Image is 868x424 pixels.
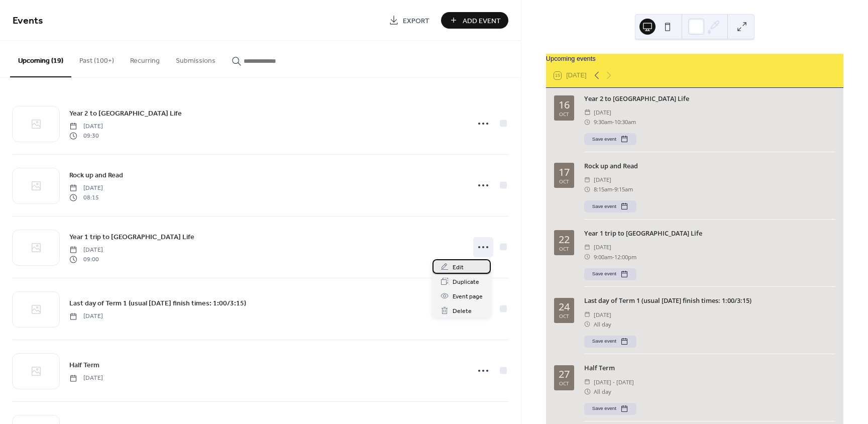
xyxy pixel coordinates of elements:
span: 9:30am [594,117,612,127]
span: [DATE] [69,312,103,321]
button: Recurring [122,41,168,76]
span: [DATE] [69,184,103,193]
div: Oct [559,313,569,319]
span: 10:30am [614,117,636,127]
button: Add Event [441,12,508,29]
span: Add Event [463,16,501,26]
div: ​ [584,387,591,396]
span: Rock up and Read [69,170,123,181]
a: Half Term [69,359,99,371]
div: 17 [559,167,570,177]
button: Upcoming (19) [10,41,71,77]
div: Rock up and Read [584,161,835,171]
span: Event page [453,291,483,302]
span: [DATE] [69,122,103,131]
button: Past (100+) [71,41,122,76]
div: Oct [559,246,569,251]
div: ​ [584,310,591,320]
button: Save event [584,200,636,213]
a: Rock up and Read [69,169,123,181]
div: ​ [584,320,591,329]
div: 16 [559,100,570,110]
span: Export [403,16,429,26]
div: Oct [559,112,569,117]
span: [DATE] [594,175,611,184]
div: ​ [584,175,591,184]
span: Half Term [69,360,99,371]
div: 22 [559,235,570,245]
div: ​ [584,108,591,117]
span: Year 1 trip to [GEOGRAPHIC_DATA] Life [69,232,194,243]
span: - [612,184,614,194]
span: Events [13,11,43,31]
span: 09:00 [69,255,103,264]
span: All day [594,387,611,396]
div: ​ [584,377,591,387]
div: Year 2 to [GEOGRAPHIC_DATA] Life [584,94,835,103]
button: Save event [584,336,636,348]
span: Edit [453,262,464,273]
span: 08:15 [69,193,103,202]
span: 9:15am [614,184,633,194]
button: Save event [584,268,636,280]
span: [DATE] [69,246,103,255]
button: Submissions [168,41,224,76]
div: Last day of Term 1 (usual [DATE] finish times: 1:00/3:15) [584,296,835,305]
span: Delete [453,306,472,316]
div: Oct [559,179,569,184]
div: Year 1 trip to [GEOGRAPHIC_DATA] Life [584,229,835,238]
span: [DATE] - [DATE] [594,377,634,387]
span: [DATE] [594,108,611,117]
div: 24 [559,302,570,312]
span: [DATE] [594,242,611,252]
button: Save event [584,133,636,145]
div: Half Term [584,363,835,373]
span: - [612,252,614,262]
span: 9:00am [594,252,612,262]
a: Year 2 to [GEOGRAPHIC_DATA] Life [69,108,182,119]
span: 8:15am [594,184,612,194]
div: ​ [584,252,591,262]
a: Export [381,12,437,29]
span: Year 2 to [GEOGRAPHIC_DATA] Life [69,109,182,119]
a: Year 1 trip to [GEOGRAPHIC_DATA] Life [69,231,194,243]
span: [DATE] [69,374,103,383]
a: Last day of Term 1 (usual [DATE] finish times: 1:00/3:15) [69,297,246,309]
span: - [612,117,614,127]
div: ​ [584,184,591,194]
span: 12:00pm [614,252,636,262]
div: ​ [584,117,591,127]
div: Upcoming events [546,54,843,63]
button: Save event [584,403,636,415]
span: All day [594,320,611,329]
div: Oct [559,381,569,386]
span: 09:30 [69,131,103,140]
span: Last day of Term 1 (usual [DATE] finish times: 1:00/3:15) [69,298,246,309]
div: 27 [559,369,570,379]
div: ​ [584,242,591,252]
span: [DATE] [594,310,611,320]
span: Duplicate [453,277,479,287]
